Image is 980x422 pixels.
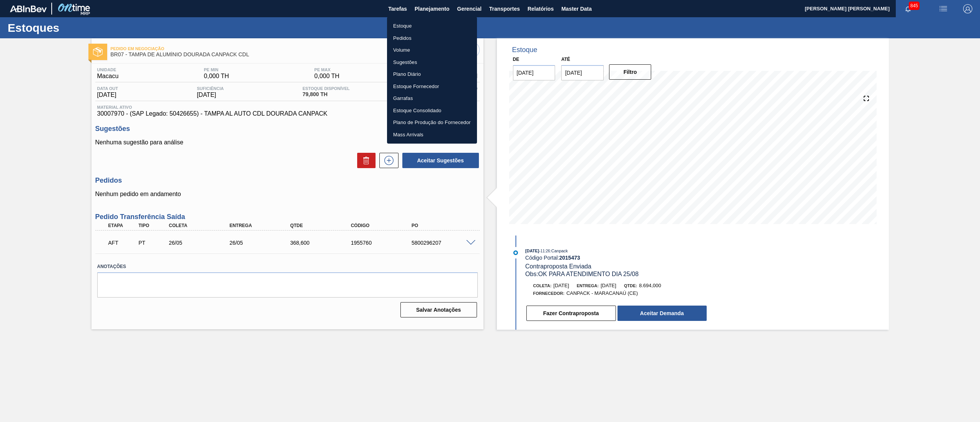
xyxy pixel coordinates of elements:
a: Estoque Consolidado [387,105,477,117]
a: Estoque [387,20,477,32]
a: Sugestões [387,56,477,69]
a: Plano de Produção do Fornecedor [387,116,477,129]
a: Garrafas [387,92,477,105]
a: Estoque Fornecedor [387,80,477,93]
a: Plano Diário [387,68,477,80]
a: Mass Arrivals [387,129,477,141]
a: Pedidos [387,32,477,44]
a: Volume [387,44,477,56]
